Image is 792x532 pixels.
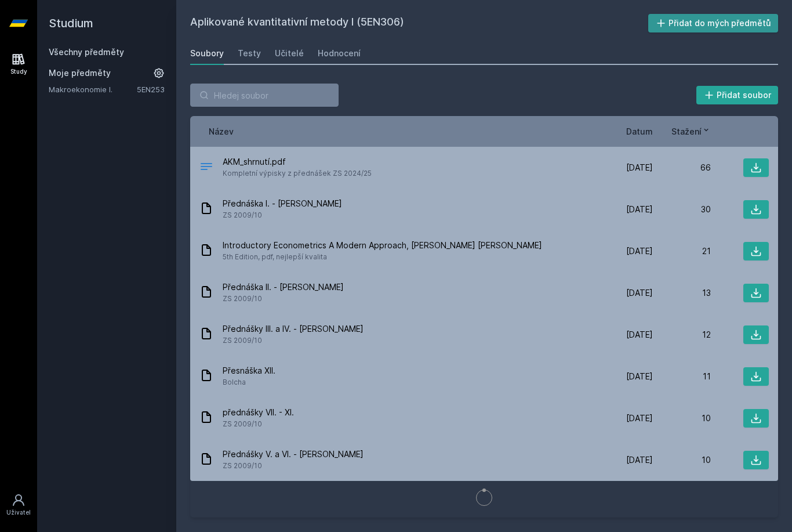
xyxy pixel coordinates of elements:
[626,412,653,424] span: [DATE]
[671,125,702,137] span: Stažení
[190,14,648,32] h2: Aplikované kvantitativní metody I (5EN306)
[626,287,653,299] span: [DATE]
[626,204,653,215] span: [DATE]
[238,42,261,65] a: Testy
[190,42,224,65] a: Soubory
[223,335,364,346] span: ZS 2009/10
[49,84,137,95] a: Makroekonomie I.
[190,48,224,59] div: Soubory
[648,14,779,32] button: Přidat do mých předmětů
[653,245,711,257] div: 21
[223,377,275,388] span: Bolcha
[653,329,711,341] div: 12
[223,293,344,305] span: ZS 2009/10
[653,204,711,215] div: 30
[653,371,711,382] div: 11
[223,323,364,335] span: Přednášky III. a IV. - [PERSON_NAME]
[223,407,294,418] span: přednášky VII. - XI.
[653,412,711,424] div: 10
[223,209,342,221] span: ZS 2009/10
[223,240,542,251] span: Introductory Econometrics A Modern Approach, [PERSON_NAME] [PERSON_NAME]
[223,460,364,472] span: ZS 2009/10
[626,329,653,341] span: [DATE]
[696,86,779,104] button: Přidat soubor
[223,418,294,430] span: ZS 2009/10
[223,251,542,263] span: 5th Edition, pdf, nejlepší kvalita
[209,125,234,137] button: Název
[653,162,711,173] div: 66
[6,508,31,517] div: Uživatel
[223,198,342,209] span: Přednáška I. - [PERSON_NAME]
[137,85,165,94] a: 5EN253
[223,281,344,293] span: Přednáška II. - [PERSON_NAME]
[275,48,304,59] div: Učitelé
[223,156,372,168] span: AKM_shrnutí.pdf
[626,162,653,173] span: [DATE]
[318,42,361,65] a: Hodnocení
[275,42,304,65] a: Učitelé
[626,454,653,466] span: [DATE]
[653,287,711,299] div: 13
[626,245,653,257] span: [DATE]
[671,125,711,137] button: Stažení
[2,46,35,82] a: Study
[318,48,361,59] div: Hodnocení
[10,67,27,76] div: Study
[223,448,364,460] span: Přednášky V. a VI. - [PERSON_NAME]
[190,84,339,107] input: Hledej soubor
[49,47,124,57] a: Všechny předměty
[223,365,275,377] span: Přesnáška XII.
[238,48,261,59] div: Testy
[653,454,711,466] div: 10
[49,67,111,79] span: Moje předměty
[626,125,653,137] button: Datum
[2,487,35,523] a: Uživatel
[199,160,213,176] div: PDF
[223,168,372,179] span: Kompletní výpisky z přednášek ZS 2024/25
[626,371,653,382] span: [DATE]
